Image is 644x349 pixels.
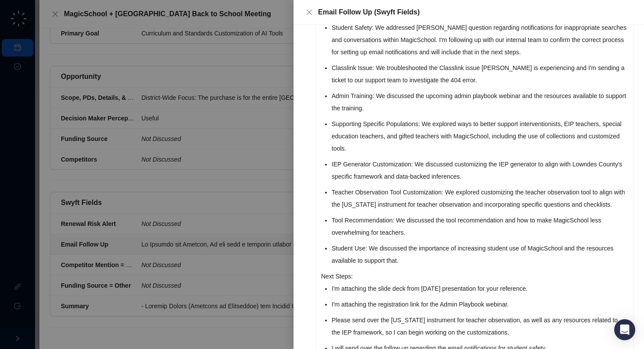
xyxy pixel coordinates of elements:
li: Teacher Observation Tool Customization: We explored customizing the teacher observation tool to a... [332,186,628,211]
li: Classlink Issue: We troubleshooted the Classlink issue [PERSON_NAME] is experiencing and I'm send... [332,62,628,86]
button: Close [304,7,315,18]
li: Student Use: We discussed the importance of increasing student use of MagicSchool and the resourc... [332,242,628,267]
li: Tool Recommendation: We discussed the tool recommendation and how to make MagicSchool less overwh... [332,214,628,239]
li: Student Safety: We addressed [PERSON_NAME] question regarding notifications for inappropriate sea... [332,21,628,58]
div: Open Intercom Messenger [614,319,635,340]
div: Email Follow Up (Swyft Fields) [318,7,633,18]
li: Admin Training: We discussed the upcoming admin playbook webinar and the resources available to s... [332,90,628,114]
li: I'm attaching the registration link for the Admin Playbook webinar. [332,298,628,310]
li: I'm attaching the slide deck from [DATE] presentation for your reference. [332,282,628,295]
span: close [306,9,313,16]
p: Next Steps: [321,270,628,282]
li: Supporting Specific Populations: We explored ways to better support interventionists, EIP teacher... [332,118,628,155]
li: IEP Generator Customization: We discussed customizing the IEP generator to align with Lowndes Cou... [332,158,628,183]
li: Please send over the [US_STATE] instrument for teacher observation, as well as any resources rela... [332,314,628,338]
